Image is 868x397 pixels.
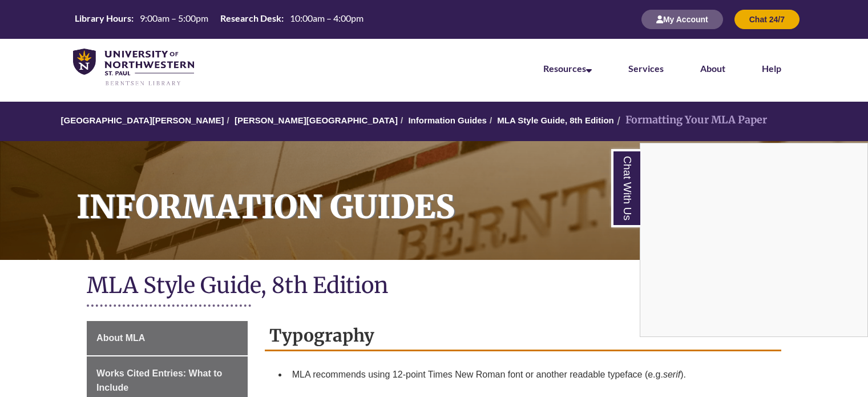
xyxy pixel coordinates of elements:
[762,63,781,74] a: Help
[640,143,868,337] div: Chat With Us
[611,149,640,227] a: Chat With Us
[700,63,725,74] a: About
[628,63,664,74] a: Services
[543,63,592,74] a: Resources
[73,49,194,87] img: UNWSP Library Logo
[640,143,867,336] iframe: Chat Widget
